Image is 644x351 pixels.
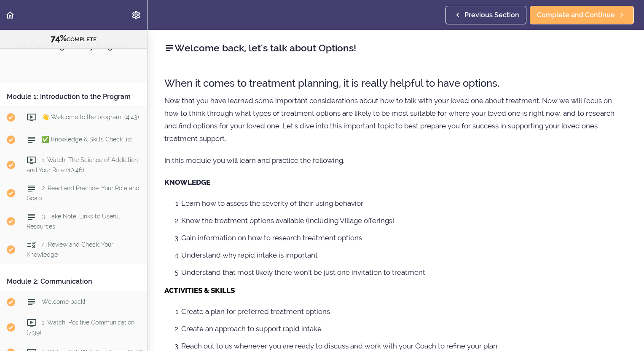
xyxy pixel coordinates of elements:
li: Create an approach to support rapid intake [181,323,627,334]
li: Know the treatment options available (including Village offerings) [181,215,627,226]
span: ✅ Knowledge & Skills Check list [42,136,132,143]
li: Understand why rapid intake is important [181,250,627,261]
span: 4. Review and Check: Your Knowledge [27,241,113,258]
a: Previous Section [445,6,526,24]
li: Understand that most likely there won’t be just one invitation to treatment [181,267,627,278]
li: Create a plan for preferred treatment options [181,306,627,317]
strong: KNOWLEDGE [164,178,210,186]
p: Now that you have learned some important considerations about how to talk with your loved one abo... [164,94,627,145]
span: 2. Read and Practice: Your Role and Goals [27,185,140,201]
span: Complete and Continue [537,10,615,20]
span: Previous Section [464,10,519,20]
p: In this module you will learn and practice the following. [164,154,627,167]
span: 74% [51,33,67,43]
span: 1. Watch: Positive Communication (7:39) [27,319,134,335]
svg: Settings Menu [131,10,141,20]
span: 1. Watch: The Science of Addiction and Your Role (10:46) [27,157,138,173]
div: COMPLETE [11,33,137,44]
h3: When it comes to treatment planning, it is really helpful to have options. [164,76,627,90]
li: Learn how to assess the severity of their using behavior [181,198,627,209]
a: Complete and Continue [530,6,634,24]
strong: ACTIVITIES & SKILLS [164,286,235,295]
li: Gain information on how to research treatment options [181,232,627,243]
span: 👋 Welcome to the program! (4:43) [42,114,139,120]
span: Welcome back! [42,298,85,305]
span: 3. Take Note: Links to Useful Resources [27,213,120,229]
h2: Welcome back, let's talk about Options! [164,41,627,55]
svg: Back to course curriculum [5,10,15,20]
